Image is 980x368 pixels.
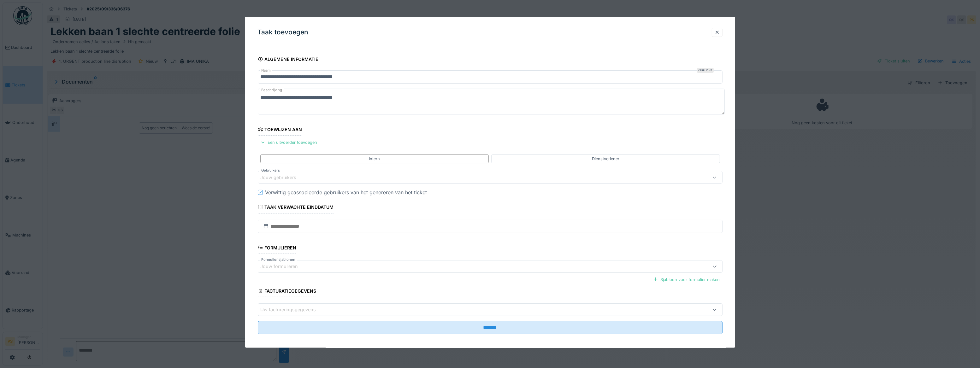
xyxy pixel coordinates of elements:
[260,86,284,94] label: Beschrijving
[258,125,302,135] div: Toewijzen aan
[258,28,309,36] h3: Taak toevoegen
[261,174,305,181] div: Jouw gebruikers
[258,138,320,147] div: Een uitvoerder toevoegen
[369,156,380,162] div: Intern
[260,168,281,173] label: Gebruikers
[258,286,316,297] div: Facturatiegegevens
[697,68,714,73] div: Verplicht
[258,55,319,65] div: Algemene informatie
[592,156,619,162] div: Dienstverlener
[651,275,723,283] div: Sjabloon voor formulier maken
[261,263,307,270] div: Jouw formulieren
[265,189,427,196] div: Verwittig geassocieerde gebruikers van het genereren van het ticket
[260,68,272,73] label: Naam
[258,202,334,213] div: Taak verwachte einddatum
[261,306,325,313] div: Uw factureringsgegevens
[258,243,297,254] div: Formulieren
[260,257,297,262] label: Formulier sjablonen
